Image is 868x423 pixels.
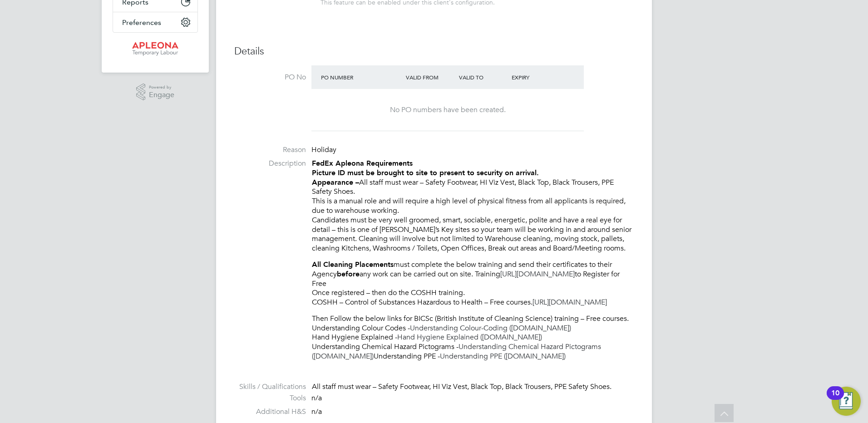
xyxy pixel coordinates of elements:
[404,69,457,85] div: Valid From
[312,260,394,269] strong: All Cleaning Placements
[337,270,360,278] strong: before
[312,314,634,361] p: Then Follow the below links for BICSc (British Institute of Cleaning Science) training – Free cou...
[509,69,562,85] div: Expiry
[312,260,634,307] p: must complete the below training and send their certificates to their Agency any work can be carr...
[113,42,198,56] a: Go to home page
[234,393,306,403] label: Tools
[234,45,634,58] h3: Details
[234,382,306,392] label: Skills / Qualifications
[831,393,839,405] div: 10
[440,352,566,361] a: Understanding PPE ([DOMAIN_NAME])
[234,145,306,155] label: Reason
[321,105,575,115] div: No PO numbers have been created.
[149,91,174,99] span: Engage
[533,298,607,307] a: [URL][DOMAIN_NAME]
[312,159,634,253] p: All staff must wear – Safety Footwear, HI Viz Vest, Black Top, Black Trousers, PPE Safety Shoes. ...
[319,69,404,85] div: PO Number
[234,73,306,82] label: PO No
[234,159,306,168] label: Description
[234,407,306,417] label: Additional H&S
[311,407,322,416] span: n/a
[113,12,197,32] button: Preferences
[136,84,175,101] a: Powered byEngage
[312,168,539,177] strong: Picture ID must be brought to site to present to security on arrival.
[312,159,413,167] strong: FedEx Apleona Requirements
[132,42,178,56] img: apleona-logo-retina.png
[311,393,322,403] span: n/a
[457,69,510,85] div: Valid To
[832,387,861,416] button: Open Resource Center, 10 new notifications
[312,382,634,392] div: All staff must wear – Safety Footwear, HI Viz Vest, Black Top, Black Trousers, PPE Safety Shoes.
[410,324,571,333] a: Understanding Colour-Coding ([DOMAIN_NAME])
[312,178,359,187] strong: Appearance –
[122,18,161,27] span: Preferences
[397,333,542,342] a: Hand Hygiene Explained ([DOMAIN_NAME])
[312,342,601,361] a: Understanding Chemical Hazard Pictograms ([DOMAIN_NAME])
[149,84,174,91] span: Powered by
[500,270,575,279] a: [URL][DOMAIN_NAME]
[311,145,336,154] span: Holiday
